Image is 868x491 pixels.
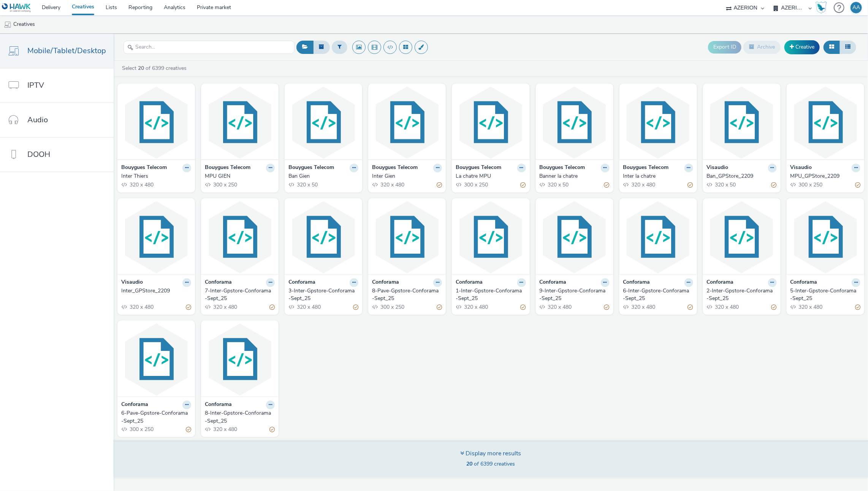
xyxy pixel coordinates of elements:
div: Partially valid [521,181,526,189]
img: 2-Inter-Gpstore-Conforama-Sept_25 visual [705,200,779,274]
a: Banner la chatre [540,172,610,180]
span: 320 x 480 [296,303,321,311]
a: Hawk Academy [816,2,830,14]
div: Partially valid [269,303,275,311]
a: 5-Inter-Gpstore-Conforama-Sept_25 [790,287,860,303]
strong: Bouygues Telecom [540,164,585,172]
span: 300 x 250 [463,181,488,188]
a: Inter la chatre [623,172,693,180]
strong: 20 [138,65,144,72]
div: 6-Inter-Gpstore-Conforama-Sept_25 [623,287,690,303]
div: Partially valid [604,303,610,311]
strong: Conforama [205,401,232,409]
span: 320 x 480 [212,426,237,433]
a: 7-Inter-Gpstore-Conforama-Sept_25 [205,287,275,303]
strong: Bouygues Telecom [623,164,669,172]
img: 8-Pave-Gpstore-Conforama-Sept_25 visual [370,200,444,274]
div: Partially valid [688,303,693,311]
img: Inter la chatre visual [621,85,695,159]
div: Ban Gien [288,172,355,180]
div: Inter Thiers [121,172,188,180]
span: 300 x 250 [380,303,404,311]
a: Inter_GPStore_2209 [121,287,191,295]
a: Select of 6399 creatives [121,65,190,72]
span: 320 x 50 [714,181,736,188]
img: Inter Gien visual [370,85,444,159]
div: 1-Inter-Gpstore-Conforama-Sept_25 [456,287,523,303]
span: Mobile/Tablet/Desktop [27,45,106,56]
img: 8-Inter-Gpstore-Conforama-Sept_25 visual [203,322,277,396]
div: 3-Inter-Gpstore-Conforama-Sept_25 [288,287,355,303]
strong: Conforama [121,401,148,409]
strong: Visaudio [790,164,812,172]
div: Partially valid [437,181,442,189]
span: 320 x 50 [296,181,318,188]
img: Inter Thiers visual [119,85,193,159]
a: Inter Thiers [121,172,191,180]
a: MPU_GPStore_2209 [790,172,860,180]
img: 6-Inter-Gpstore-Conforama-Sept_25 visual [621,200,695,274]
button: Grid [824,41,840,54]
div: Partially valid [771,181,777,189]
a: 8-Pave-Gpstore-Conforama-Sept_25 [372,287,442,303]
img: undefined Logo [2,3,31,13]
span: 320 x 50 [547,181,569,188]
div: Inter Gien [372,172,439,180]
div: Hawk Academy [816,2,827,14]
a: 3-Inter-Gpstore-Conforama-Sept_25 [288,287,358,303]
strong: Conforama [540,278,567,287]
strong: Bouygues Telecom [456,164,501,172]
span: 300 x 250 [129,426,154,433]
a: Creative [784,40,820,54]
div: 8-Pave-Gpstore-Conforama-Sept_25 [372,287,439,303]
span: IPTV [27,80,44,91]
div: Inter la chatre [623,172,690,180]
a: 6-Pave-Gpstore-Conforama-Sept_25 [121,409,191,425]
div: 9-Inter-Gpstore-Conforama-Sept_25 [540,287,607,303]
img: MPU GIEN visual [203,85,277,159]
img: 3-Inter-Gpstore-Conforama-Sept_25 visual [287,200,360,274]
span: 320 x 480 [547,303,572,311]
div: Partially valid [855,303,860,311]
img: mobile [4,21,11,28]
span: of 6399 creatives [467,460,515,467]
strong: Conforama [707,278,734,287]
img: 1-Inter-Gpstore-Conforama-Sept_25 visual [454,200,527,274]
img: 5-Inter-Gpstore-Conforama-Sept_25 visual [789,200,862,274]
a: MPU GIEN [205,172,275,180]
div: Display more results [461,449,521,458]
span: 320 x 480 [631,303,656,311]
div: Partially valid [186,426,191,434]
div: Inter_GPStore_2209 [121,287,188,295]
strong: Visaudio [707,164,729,172]
div: Banner la chatre [540,172,607,180]
div: Partially valid [269,426,275,434]
span: DOOH [27,149,50,160]
button: Table [839,41,856,54]
strong: Conforama [456,278,483,287]
span: 320 x 480 [463,303,488,311]
div: Partially valid [855,181,860,189]
div: AA [852,2,860,13]
strong: Conforama [288,278,315,287]
input: Search... [124,41,295,54]
strong: Conforama [790,278,817,287]
div: Partially valid [604,181,610,189]
strong: Conforama [205,278,232,287]
strong: Bouygues Telecom [288,164,334,172]
strong: Conforama [372,278,399,287]
span: 320 x 480 [380,181,404,188]
strong: Conforama [623,278,650,287]
div: Partially valid [186,303,191,311]
strong: 20 [467,460,473,467]
div: 6-Pave-Gpstore-Conforama-Sept_25 [121,409,188,425]
img: 9-Inter-Gpstore-Conforama-Sept_25 visual [538,200,611,274]
strong: Bouygues Telecom [121,164,167,172]
span: 320 x 480 [798,303,823,311]
img: Ban_GPStore_2209 visual [705,85,779,159]
img: La chatre MPU visual [454,85,527,159]
img: MPU_GPStore_2209 visual [789,85,862,159]
span: 320 x 480 [714,303,739,311]
a: 2-Inter-Gpstore-Conforama-Sept_25 [707,287,777,303]
div: Partially valid [688,181,693,189]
